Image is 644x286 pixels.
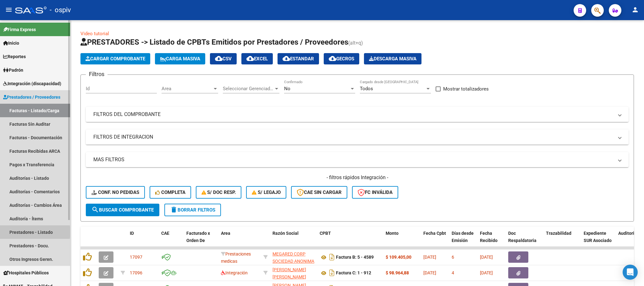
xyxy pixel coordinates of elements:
mat-icon: person [631,6,639,14]
mat-icon: cloud_download [215,55,223,62]
span: Area [162,86,212,91]
button: CSV [210,53,237,64]
mat-icon: delete [170,206,178,213]
button: Borrar Filtros [164,204,221,216]
datatable-header-cell: Días desde Emisión [449,227,477,254]
strong: Factura B: 5 - 4589 [336,255,374,260]
mat-expansion-panel-header: MAS FILTROS [86,152,629,167]
button: S/ Doc Resp. [196,186,242,199]
i: Descargar documento [328,268,336,278]
button: Conf. no pedidas [86,186,145,199]
datatable-header-cell: Facturado x Orden De [184,227,218,254]
span: [DATE] [423,270,436,275]
mat-icon: search [91,206,99,213]
datatable-header-cell: Area [218,227,261,254]
div: Open Intercom Messenger [623,265,638,280]
strong: Factura C: 1 - 912 [336,271,371,276]
span: Buscar Comprobante [91,207,154,213]
datatable-header-cell: CPBT [317,227,383,254]
span: 17097 [130,255,142,260]
div: 30709696412 [272,250,315,264]
span: Gecros [329,56,354,62]
button: EXCEL [241,53,273,64]
span: Completa [155,190,185,195]
span: Padrón [3,67,23,74]
span: S/ legajo [252,190,281,195]
span: Mostrar totalizadores [443,85,489,93]
mat-expansion-panel-header: FILTROS DE INTEGRACION [86,129,629,145]
mat-panel-title: FILTROS DEL COMPROBANTE [93,111,614,118]
span: Integración [221,270,248,275]
h3: Filtros [86,70,107,79]
span: Firma Express [3,26,36,33]
span: Prestaciones medicas [221,251,251,264]
span: - ospiv [50,3,71,17]
button: Gecros [324,53,359,64]
span: Estandar [283,56,314,62]
span: Fecha Cpbt [423,231,446,236]
span: 17096 [130,270,142,275]
datatable-header-cell: Fecha Recibido [477,227,506,254]
span: [DATE] [480,255,493,260]
span: Seleccionar Gerenciador [223,86,274,91]
span: Reportes [3,53,26,60]
datatable-header-cell: CAE [159,227,184,254]
span: Integración (discapacidad) [3,80,61,87]
button: Cargar Comprobante [80,53,150,64]
span: (alt+q) [348,40,363,46]
button: Descarga Masiva [364,53,421,64]
span: Doc Respaldatoria [508,231,537,243]
span: EXCEL [246,56,268,62]
button: Carga Masiva [155,53,205,64]
span: Trazabilidad [546,231,571,236]
datatable-header-cell: Fecha Cpbt [421,227,449,254]
span: Inicio [3,40,19,47]
button: FC Inválida [352,186,398,199]
span: ID [130,231,134,236]
span: Cargar Comprobante [85,56,145,62]
datatable-header-cell: Expediente SUR Asociado [581,227,616,254]
a: Video tutorial [80,31,109,36]
span: Conf. no pedidas [91,190,139,195]
span: Hospitales Públicos [3,269,49,276]
span: Todos [360,86,373,91]
span: Expediente SUR Asociado [584,231,612,243]
span: Descarga Masiva [369,56,416,62]
span: [PERSON_NAME] [PERSON_NAME] [272,267,306,279]
span: Fecha Recibido [480,231,498,243]
span: No [284,86,290,91]
datatable-header-cell: Doc Respaldatoria [506,227,543,254]
datatable-header-cell: ID [127,227,159,254]
span: Razón Social [272,231,299,236]
span: MEGARED CORP SOCIEDAD ANONIMA [272,251,314,264]
strong: $ 109.405,00 [386,255,411,260]
span: [DATE] [423,255,436,260]
span: Días desde Emisión [452,231,474,243]
button: S/ legajo [246,186,286,199]
span: CAE [161,231,169,236]
span: 6 [452,255,454,260]
mat-panel-title: MAS FILTROS [93,156,614,163]
span: Facturado x Orden De [186,231,210,243]
span: S/ Doc Resp. [201,190,236,195]
h4: - filtros rápidos Integración - [86,174,629,181]
button: Buscar Comprobante [86,204,159,216]
span: [DATE] [480,270,493,275]
span: Borrar Filtros [170,207,215,213]
datatable-header-cell: Monto [383,227,421,254]
i: Descargar documento [328,252,336,262]
mat-expansion-panel-header: FILTROS DEL COMPROBANTE [86,107,629,122]
datatable-header-cell: Razón Social [270,227,317,254]
button: Estandar [278,53,319,64]
strong: $ 98.964,88 [386,270,409,275]
span: CPBT [320,231,331,236]
span: Prestadores / Proveedores [3,94,60,101]
button: CAE SIN CARGAR [291,186,347,199]
span: FC Inválida [358,190,393,195]
span: CSV [215,56,232,62]
span: Monto [386,231,399,236]
mat-icon: menu [5,6,13,14]
mat-panel-title: FILTROS DE INTEGRACION [93,134,614,140]
span: Carga Masiva [160,56,200,62]
span: Auditoria [618,231,637,236]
